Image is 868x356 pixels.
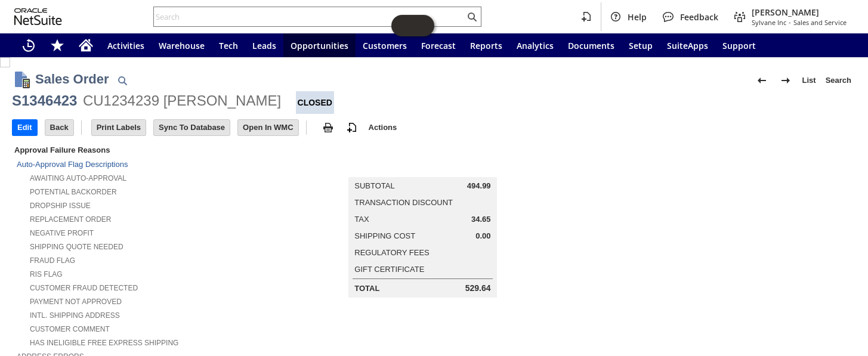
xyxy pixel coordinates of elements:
svg: Recent Records [21,38,36,52]
a: List [798,71,821,90]
a: Activities [100,33,152,57]
span: Tech [219,40,238,51]
a: Documents [561,33,622,57]
span: Setup [629,40,653,51]
span: 0.00 [475,231,490,241]
div: CU1234239 [PERSON_NAME] [83,91,281,110]
span: Support [722,40,756,51]
a: Leads [245,33,283,57]
span: Opportunities [291,40,348,51]
div: Shortcuts [43,33,72,57]
span: Reports [470,40,502,51]
a: Regulatory Fees [354,248,429,257]
img: add-record.svg [345,120,359,135]
a: Warehouse [152,33,212,57]
a: Dropship Issue [30,202,91,210]
span: Help [628,11,647,23]
span: Analytics [517,40,554,51]
a: Awaiting Auto-Approval [30,174,126,182]
svg: Home [79,38,93,52]
a: Replacement Order [30,215,111,224]
a: Customer Comment [30,325,110,333]
a: SuiteApps [660,33,715,57]
a: Gift Certificate [354,265,424,274]
input: Print Labels [92,120,146,135]
svg: logo [14,8,62,25]
a: Transaction Discount [354,198,453,207]
a: Reports [463,33,509,57]
a: Tech [212,33,245,57]
span: Oracle Guided Learning Widget. To move around, please hold and drag [413,15,434,36]
caption: Summary [348,158,496,177]
a: Subtotal [354,181,394,190]
a: Payment not approved [30,298,122,306]
a: Analytics [509,33,561,57]
a: Support [715,33,763,57]
span: Customers [363,40,407,51]
div: Closed [296,91,334,114]
span: Sales and Service [793,18,847,27]
span: [PERSON_NAME] [752,7,847,18]
a: Has Ineligible Free Express Shipping [30,339,178,347]
div: S1346423 [12,91,77,110]
input: Sync To Database [154,120,230,135]
a: Opportunities [283,33,356,57]
svg: Search [465,10,479,24]
a: Total [354,284,379,293]
a: RIS flag [30,270,63,278]
img: print.svg [321,120,335,135]
a: Setup [622,33,660,57]
input: Edit [13,120,37,135]
span: Documents [568,40,614,51]
a: Tax [354,215,369,224]
a: Shipping Cost [354,231,415,240]
a: Customer Fraud Detected [30,284,138,292]
img: Previous [755,73,769,88]
a: Negative Profit [30,229,94,237]
span: SuiteApps [667,40,708,51]
a: Forecast [414,33,463,57]
span: Feedback [680,11,718,23]
span: 34.65 [471,215,491,224]
a: Potential Backorder [30,188,117,196]
div: Approval Failure Reasons [12,143,280,157]
span: Warehouse [159,40,205,51]
img: Quick Find [115,73,129,88]
span: Sylvane Inc [752,18,786,27]
span: Forecast [421,40,456,51]
input: Search [154,10,465,24]
span: - [789,18,791,27]
a: Intl. Shipping Address [30,311,120,320]
img: Next [779,73,793,88]
a: Search [821,71,856,90]
a: Auto-Approval Flag Descriptions [17,160,128,169]
a: Fraud Flag [30,256,75,265]
span: Activities [107,40,144,51]
a: Shipping Quote Needed [30,243,123,251]
svg: Shortcuts [50,38,64,52]
span: 529.64 [465,283,491,293]
iframe: Click here to launch Oracle Guided Learning Help Panel [391,15,434,36]
a: Recent Records [14,33,43,57]
a: Home [72,33,100,57]
a: Customers [356,33,414,57]
a: Actions [364,123,402,132]
input: Back [45,120,73,135]
input: Open In WMC [238,120,298,135]
span: 494.99 [467,181,491,191]
span: Leads [252,40,276,51]
h1: Sales Order [35,69,109,89]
